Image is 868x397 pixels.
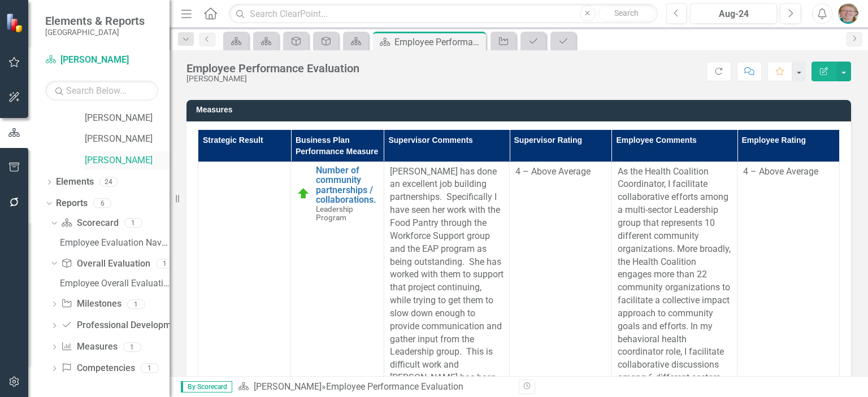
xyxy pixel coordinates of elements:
[45,14,145,28] span: Elements & Reports
[45,81,158,101] input: Search Below...
[123,342,141,352] div: 1
[85,112,170,125] a: [PERSON_NAME]
[326,381,463,392] div: Employee Performance Evaluation
[61,362,134,375] a: Competencies
[156,259,174,268] div: 1
[61,258,150,271] a: Overall Evaluation
[45,28,145,37] small: [GEOGRAPHIC_DATA]
[127,299,145,309] div: 1
[254,381,322,392] a: [PERSON_NAME]
[56,197,88,210] a: Reports
[186,62,359,75] div: Employee Performance Evaluation
[229,4,657,24] input: Search ClearPoint...
[61,298,121,311] a: Milestones
[614,8,639,18] span: Search
[93,199,111,208] div: 6
[196,106,845,114] h3: Measures
[45,54,158,67] a: [PERSON_NAME]
[297,187,310,200] img: On Target
[85,133,170,146] a: [PERSON_NAME]
[61,217,118,230] a: Scorecard
[60,278,170,289] div: Employee Overall Evaluation to Update
[316,204,353,222] span: Leadership Program
[6,12,25,32] img: ClearPoint Strategy
[515,166,591,177] span: 4 – Above Average
[99,177,118,187] div: 24
[743,166,818,177] span: 4 – Above Average
[56,176,94,189] a: Elements
[124,218,142,228] div: 1
[838,3,858,24] img: Margaret Wacker
[57,234,170,252] a: Employee Evaluation Navigation
[690,3,777,24] button: Aug-24
[61,341,117,354] a: Measures
[61,319,184,332] a: Professional Development
[57,274,170,292] a: Employee Overall Evaluation to Update
[141,364,159,373] div: 1
[60,238,170,248] div: Employee Evaluation Navigation
[181,381,232,392] span: By Scorecard
[598,6,655,21] button: Search
[394,35,483,49] div: Employee Performance Evaluation
[238,381,510,394] div: »
[186,75,359,83] div: [PERSON_NAME]
[694,7,773,21] div: Aug-24
[85,154,170,167] a: [PERSON_NAME]
[316,165,377,205] a: Number of community partnerships / collaborations.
